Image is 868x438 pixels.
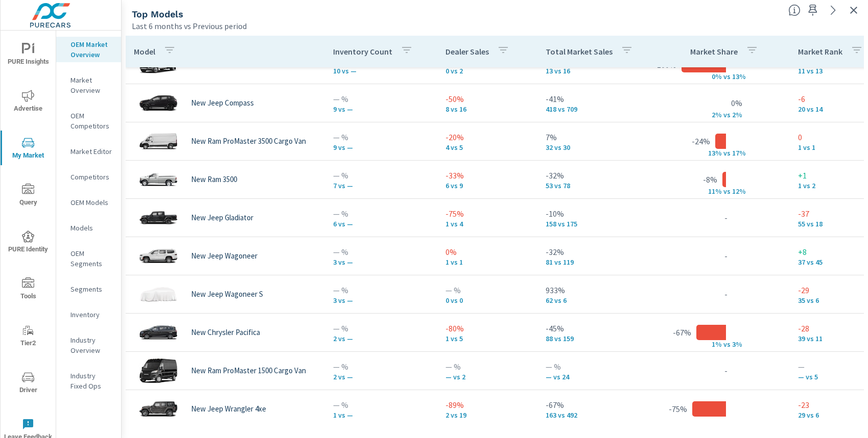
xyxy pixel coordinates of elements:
[333,399,429,411] p: — %
[4,184,53,209] span: Query
[724,212,728,224] p: -
[4,230,53,255] span: PURE Identity
[727,340,752,349] p: s 3%
[71,111,113,131] p: OEM Competitors
[445,411,529,419] p: 2 vs 19
[546,208,654,220] p: -10%
[4,277,53,302] span: Tools
[546,296,654,304] p: 62 vs 6
[333,93,429,105] p: — %
[333,373,429,381] p: 2 vs —
[138,279,179,310] img: glamour
[727,72,752,81] p: s 13%
[445,67,529,75] p: 0 vs 2
[138,164,179,195] img: glamour
[546,399,654,411] p: -67%
[134,46,155,57] p: Model
[546,143,654,151] p: 32 vs 30
[333,67,429,75] p: 10 vs —
[138,241,179,271] img: glamour
[4,137,53,162] span: My Market
[333,334,429,343] p: 2 vs —
[445,360,529,373] p: — %
[71,310,113,320] p: Inventory
[727,148,752,158] p: s 17%
[546,46,613,57] p: Total Market Sales
[724,288,728,300] p: -
[333,131,429,143] p: — %
[445,220,529,228] p: 1 vs 4
[731,97,742,109] p: 0%
[727,110,752,119] p: s 2%
[546,373,654,381] p: — vs 24
[798,46,842,57] p: Market Rank
[71,75,113,95] p: Market Overview
[673,326,691,339] p: -67%
[703,173,717,186] p: -8%
[445,46,489,57] p: Dealer Sales
[445,284,529,296] p: — %
[132,20,247,32] p: Last 6 months vs Previous period
[56,169,121,185] div: Competitors
[191,175,237,184] p: New Ram 3500
[4,90,53,115] span: Advertise
[700,340,727,349] p: 1% v
[333,258,429,266] p: 3 vs —
[445,182,529,190] p: 6 vs 9
[727,187,752,196] p: s 12%
[546,67,654,75] p: 13 vs 16
[333,322,429,334] p: — %
[445,131,529,143] p: -20%
[71,39,113,60] p: OEM Market Overview
[546,246,654,258] p: -32%
[138,317,179,348] img: glamour
[788,4,801,16] span: Find the biggest opportunities within your model lineup nationwide. [Source: Market registration ...
[4,324,53,349] span: Tier2
[445,93,529,105] p: -50%
[56,332,121,358] div: Industry Overview
[333,296,429,304] p: 3 vs —
[71,284,113,294] p: Segments
[546,334,654,343] p: 88 vs 159
[56,307,121,322] div: Inventory
[4,43,53,68] span: PURE Insights
[191,404,266,414] p: New Jeep Wrangler 4xe
[138,202,179,233] img: glamour
[546,411,654,419] p: 163 vs 492
[333,246,429,258] p: — %
[4,371,53,396] span: Driver
[546,131,654,143] p: 7%
[445,105,529,113] p: 8 vs 16
[333,360,429,373] p: — %
[445,322,529,334] p: -80%
[56,246,121,271] div: OEM Segments
[56,368,121,394] div: Industry Fixed Ops
[71,371,113,391] p: Industry Fixed Ops
[71,197,113,208] p: OEM Models
[445,373,529,381] p: — vs 2
[191,98,254,108] p: New Jeep Compass
[333,105,429,113] p: 9 vs —
[71,248,113,269] p: OEM Segments
[700,148,727,158] p: 13% v
[138,88,179,118] img: glamour
[56,108,121,134] div: OEM Competitors
[546,220,654,228] p: 158 vs 175
[71,335,113,355] p: Industry Overview
[71,146,113,157] p: Market Editor
[191,251,257,261] p: New Jeep Wagoneer
[191,137,306,146] p: New Ram ProMaster 3500 Cargo Van
[445,334,529,343] p: 1 vs 5
[546,182,654,190] p: 53 vs 78
[56,195,121,210] div: OEM Models
[333,169,429,182] p: — %
[546,360,654,373] p: — %
[445,399,529,411] p: -89%
[700,187,727,196] p: 11% v
[692,135,710,147] p: -24%
[138,126,179,157] img: glamour
[71,172,113,182] p: Competitors
[445,258,529,266] p: 1 vs 1
[333,220,429,228] p: 6 vs —
[546,322,654,334] p: -45%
